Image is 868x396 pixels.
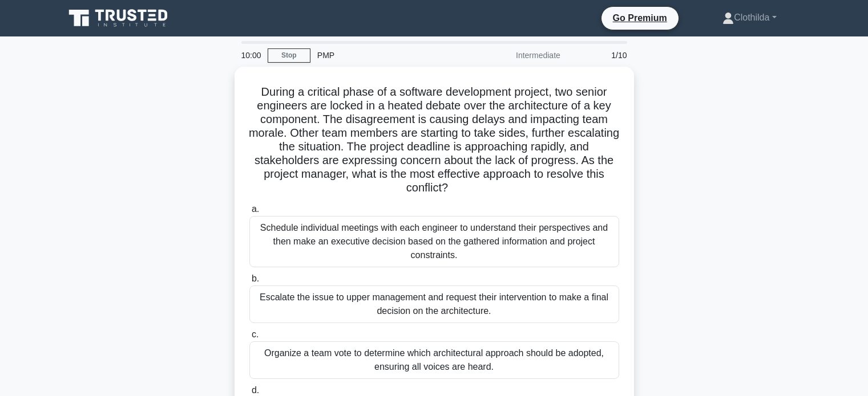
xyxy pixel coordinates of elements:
div: Organize a team vote to determine which architectural approach should be adopted, ensuring all vo... [249,341,619,379]
div: 1/10 [567,44,634,67]
div: Intermediate [467,44,567,67]
div: Escalate the issue to upper management and request their intervention to make a final decision on... [249,285,619,323]
a: Clothilda [695,6,804,29]
span: c. [252,329,259,339]
h5: During a critical phase of a software development project, two senior engineers are locked in a h... [248,85,620,195]
span: b. [252,273,259,283]
span: a. [252,204,259,214]
div: PMP [310,44,467,67]
span: d. [252,385,259,395]
div: 10:00 [235,44,268,67]
a: Stop [268,48,310,63]
div: Schedule individual meetings with each engineer to understand their perspectives and then make an... [249,216,619,267]
a: Go Premium [606,11,674,25]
